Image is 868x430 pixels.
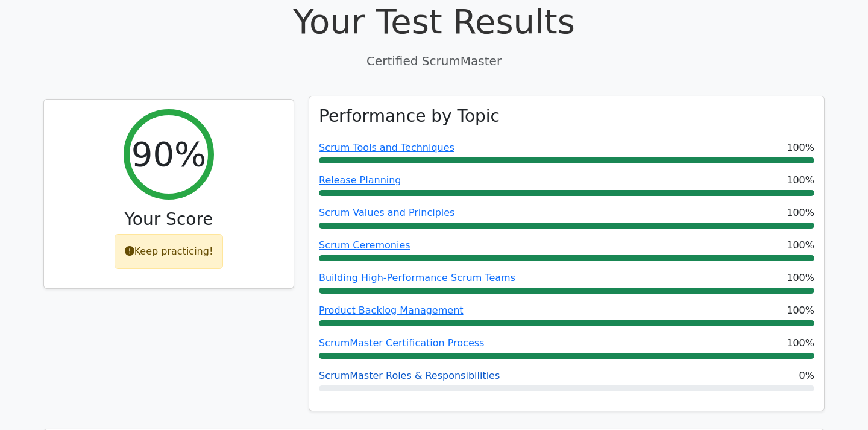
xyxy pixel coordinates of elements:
[319,106,500,127] h3: Performance by Topic
[787,141,814,155] span: 100%
[319,174,401,186] a: Release Planning
[319,337,484,349] a: ScrumMaster Certification Process
[131,134,206,174] h2: 90%
[319,272,515,283] a: Building High-Performance Scrum Teams
[115,234,224,269] div: Keep practicing!
[54,209,284,230] h3: Your Score
[787,206,814,220] span: 100%
[319,239,410,251] a: Scrum Ceremonies
[787,271,814,285] span: 100%
[319,142,454,153] a: Scrum Tools and Techniques
[43,52,825,70] p: Certified ScrumMaster
[799,368,814,383] span: 0%
[787,336,814,350] span: 100%
[319,370,500,381] a: ScrumMaster Roles & Responsibilities
[319,305,464,316] a: Product Backlog Management
[787,238,814,253] span: 100%
[43,1,825,42] h1: Your Test Results
[787,303,814,318] span: 100%
[787,173,814,188] span: 100%
[319,207,454,218] a: Scrum Values and Principles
